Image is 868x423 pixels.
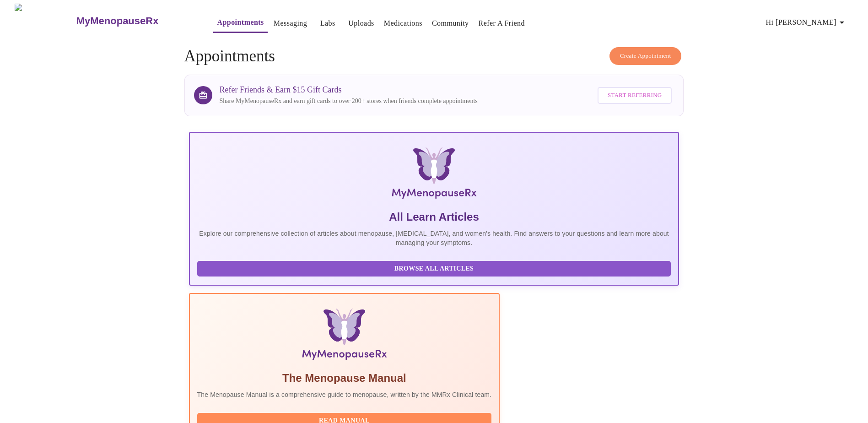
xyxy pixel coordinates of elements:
a: Labs [320,17,335,30]
a: Refer a Friend [479,17,525,30]
button: Community [428,14,473,33]
img: MyMenopauseRx Logo [15,4,75,38]
span: Browse All Articles [206,263,662,275]
h4: Appointments [184,47,684,65]
button: Messaging [270,14,311,33]
button: Appointments [213,13,267,33]
h5: All Learn Articles [197,210,671,224]
button: Uploads [345,14,378,33]
span: Create Appointment [620,51,671,61]
span: Start Referring [608,90,662,101]
img: Menopause Manual [244,309,445,363]
h3: Refer Friends & Earn $15 Gift Cards [220,85,478,95]
p: Explore our comprehensive collection of articles about menopause, [MEDICAL_DATA], and women's hea... [197,229,671,247]
a: Uploads [348,17,374,30]
span: Hi [PERSON_NAME] [766,16,847,29]
button: Create Appointment [609,47,682,65]
p: Share MyMenopauseRx and earn gift cards to over 200+ stores when friends complete appointments [220,97,478,106]
h3: MyMenopauseRx [76,15,159,27]
button: Labs [313,14,342,33]
a: Medications [384,17,422,30]
a: Browse All Articles [197,264,674,272]
p: The Menopause Manual is a comprehensive guide to menopause, written by the MMRx Clinical team. [197,390,492,399]
button: Hi [PERSON_NAME] [762,13,851,32]
a: Start Referring [595,82,674,108]
img: MyMenopauseRx Logo [271,147,598,202]
a: Community [432,17,469,30]
h5: The Menopause Manual [197,371,492,385]
button: Refer a Friend [475,14,529,33]
button: Medications [380,14,426,33]
a: MyMenopauseRx [75,5,195,37]
a: Messaging [274,17,307,30]
button: Browse All Articles [197,261,671,277]
button: Start Referring [598,87,672,104]
a: Appointments [217,16,264,29]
